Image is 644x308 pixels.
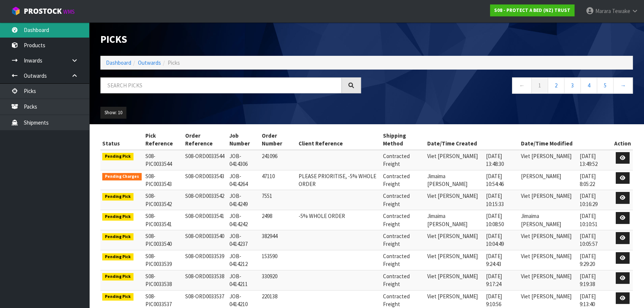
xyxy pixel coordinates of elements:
td: Viet [PERSON_NAME] [425,250,484,270]
td: S08-ORD0033539 [183,250,228,270]
span: Tewake [612,7,630,15]
td: PLEASE PRIORITISE, -5% WHOLE ORDER [297,170,381,190]
td: JOB-0414264 [228,170,260,190]
span: Contracted Freight [383,293,410,308]
td: [DATE] 9:29:20 [578,250,612,270]
td: [DATE] 10:10:51 [578,210,612,230]
span: Pending Pick [102,193,133,200]
td: JOB-0414237 [228,230,260,250]
span: Pending Pick [102,213,133,221]
span: Marara [595,7,611,15]
td: JOB-0414212 [228,250,260,270]
td: [DATE] 9:17:24 [484,270,519,290]
td: S08-ORD0033544 [183,150,228,170]
span: Contracted Freight [383,192,410,207]
td: Jimaima [PERSON_NAME] [519,210,578,230]
td: Viet [PERSON_NAME] [519,270,578,290]
td: Viet [PERSON_NAME] [425,230,484,250]
td: 2498 [260,210,297,230]
td: S08-ORD0033542 [183,190,228,210]
td: [DATE] 13:48:30 [484,150,519,170]
td: Jimaima [PERSON_NAME] [425,170,484,190]
span: Picks [168,59,180,66]
th: Pick Reference [144,130,184,150]
h1: Picks [100,33,361,45]
th: Status [100,130,144,150]
span: Contracted Freight [383,253,410,267]
a: 3 [564,77,581,93]
td: JOB-0414249 [228,190,260,210]
a: Outwards [138,59,161,66]
td: Jimaima [PERSON_NAME] [425,210,484,230]
td: [PERSON_NAME] [519,170,578,190]
td: 153590 [260,250,297,270]
span: Pending Pick [102,293,133,301]
img: cube-alt.png [11,6,20,16]
td: Viet [PERSON_NAME] [519,230,578,250]
td: [DATE] 10:08:50 [484,210,519,230]
td: 382944 [260,230,297,250]
th: Shipping Method [381,130,426,150]
strong: S08 - PROTECT A BED (NZ) TRUST [494,7,570,13]
td: S08-PIC0033541 [144,210,184,230]
td: 7551 [260,190,297,210]
td: [DATE] 9:24:43 [484,250,519,270]
span: Pending Charges [102,173,142,180]
td: S08-PIC0033542 [144,190,184,210]
td: 330920 [260,270,297,290]
td: S08-ORD0033543 [183,170,228,190]
td: [DATE] 10:15:33 [484,190,519,210]
td: Viet [PERSON_NAME] [425,150,484,170]
td: 241096 [260,150,297,170]
td: [DATE] 9:19:38 [578,270,612,290]
a: 4 [580,77,597,93]
td: [DATE] 13:49:52 [578,150,612,170]
td: JOB-0414306 [228,150,260,170]
td: 47110 [260,170,297,190]
nav: Page navigation [372,77,633,96]
span: ProStock [24,6,62,16]
td: [DATE] 10:54:46 [484,170,519,190]
td: S08-PIC0033543 [144,170,184,190]
td: Viet [PERSON_NAME] [425,190,484,210]
span: Contracted Freight [383,212,410,227]
td: S08-PIC0033539 [144,250,184,270]
td: [DATE] 10:16:29 [578,190,612,210]
span: Pending Pick [102,273,133,280]
th: Job Number [228,130,260,150]
a: 5 [597,77,614,93]
span: Contracted Freight [383,273,410,288]
td: S08-PIC0033540 [144,230,184,250]
th: Action [612,130,633,150]
span: Contracted Freight [383,153,410,167]
td: Viet [PERSON_NAME] [519,190,578,210]
th: Order Number [260,130,297,150]
td: S08-PIC0033544 [144,150,184,170]
th: Date/Time Modified [519,130,612,150]
button: Show: 10 [100,107,126,119]
td: Viet [PERSON_NAME] [519,150,578,170]
td: S08-ORD0033540 [183,230,228,250]
td: S08-PIC0033538 [144,270,184,290]
td: S08-ORD0033541 [183,210,228,230]
td: JOB-0414211 [228,270,260,290]
td: -5% WHOLE ORDER [297,210,381,230]
a: → [613,77,633,93]
td: Viet [PERSON_NAME] [519,250,578,270]
small: WMS [63,8,75,15]
th: Date/Time Created [425,130,519,150]
th: Order Reference [183,130,228,150]
td: [DATE] 10:04:49 [484,230,519,250]
a: 1 [531,77,548,93]
td: [DATE] 10:05:57 [578,230,612,250]
th: Client Reference [297,130,381,150]
span: Contracted Freight [383,232,410,247]
td: S08-ORD0033538 [183,270,228,290]
span: Pending Pick [102,253,133,261]
span: Pending Pick [102,233,133,241]
td: JOB-0414242 [228,210,260,230]
td: [DATE] 8:05:22 [578,170,612,190]
a: 2 [548,77,564,93]
td: Viet [PERSON_NAME] [425,270,484,290]
span: Pending Pick [102,153,133,160]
